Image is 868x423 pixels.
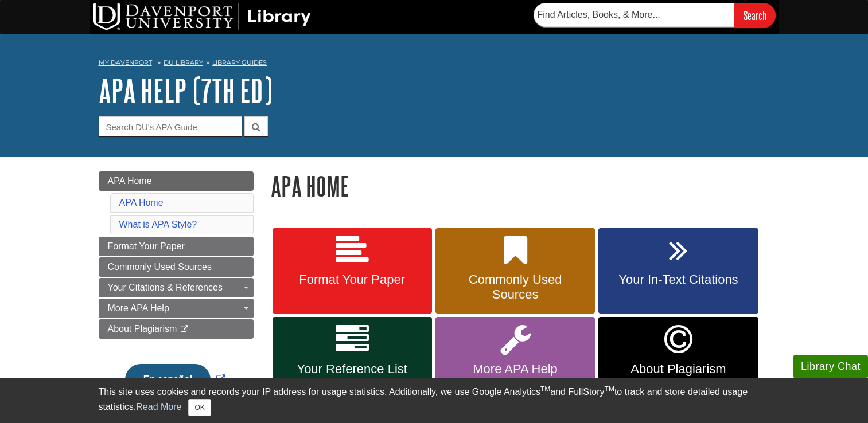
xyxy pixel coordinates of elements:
[99,73,273,108] a: APA Help (7th Ed)
[435,228,595,314] a: Commonly Used Sources
[122,374,228,384] a: Link opens in new window
[108,176,152,186] span: APA Home
[273,228,432,314] a: Format Your Paper
[534,3,776,28] form: Searches DU Library's articles, books, and more
[125,364,211,395] button: En español
[119,220,197,229] a: What is APA Style?
[99,257,254,277] a: Commonly Used Sources
[188,399,211,416] button: Close
[271,171,770,201] h1: APA Home
[281,362,423,377] span: Your Reference List
[212,58,267,66] a: Library Guides
[108,283,223,292] span: Your Citations & References
[444,362,586,377] span: More APA Help
[99,237,254,256] a: Format Your Paper
[540,385,550,393] sup: TM
[607,362,749,377] span: About Plagiarism
[793,355,868,378] button: Library Chat
[534,3,734,27] input: Find Articles, Books, & More...
[273,317,432,405] a: Your Reference List
[605,385,614,393] sup: TM
[99,299,254,318] a: More APA Help
[99,319,254,339] a: About Plagiarism
[444,272,586,302] span: Commonly Used Sources
[108,324,177,334] span: About Plagiarism
[108,241,185,251] span: Format Your Paper
[607,272,749,287] span: Your In-Text Citations
[99,55,770,73] nav: breadcrumb
[164,58,203,66] a: DU Library
[435,317,595,405] a: More APA Help
[119,198,164,207] a: APA Home
[136,402,181,412] a: Read More
[93,3,311,30] img: DU Library
[99,58,152,68] a: My Davenport
[108,303,169,313] span: More APA Help
[180,326,189,333] i: This link opens in a new window
[99,116,242,136] input: Search DU's APA Guide
[598,317,758,405] a: Link opens in new window
[99,385,770,416] div: This site uses cookies and records your IP address for usage statistics. Additionally, we use Goo...
[99,278,254,297] a: Your Citations & References
[734,3,776,28] input: Search
[99,171,254,191] a: APA Home
[108,262,212,272] span: Commonly Used Sources
[281,272,423,287] span: Format Your Paper
[99,171,254,414] div: Guide Page Menu
[598,228,758,314] a: Your In-Text Citations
